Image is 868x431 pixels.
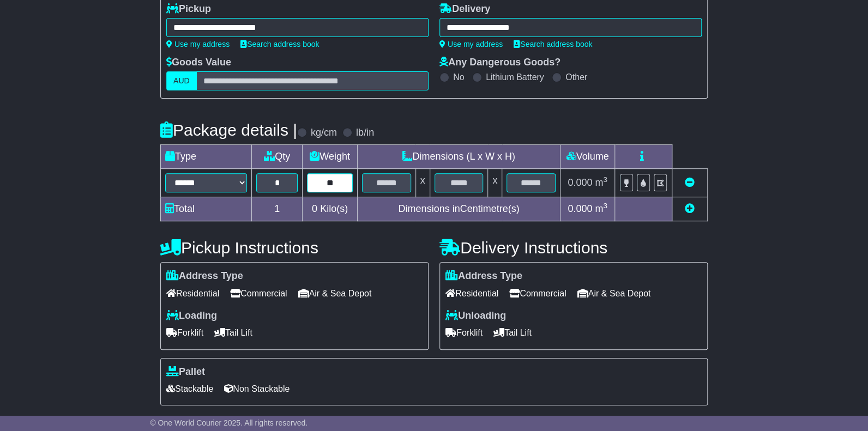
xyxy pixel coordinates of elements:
[453,72,464,82] label: No
[685,177,695,188] a: Remove this item
[445,270,522,282] label: Address Type
[595,177,607,188] span: m
[161,145,252,169] td: Type
[603,202,607,210] sup: 3
[311,127,337,139] label: kg/cm
[166,285,219,302] span: Residential
[439,239,708,257] h4: Delivery Instructions
[357,197,560,221] td: Dimensions in Centimetre(s)
[303,197,358,221] td: Kilo(s)
[160,239,429,257] h4: Pickup Instructions
[150,418,308,427] span: © One World Courier 2025. All rights reserved.
[312,203,317,214] span: 0
[166,3,211,15] label: Pickup
[166,310,217,322] label: Loading
[298,285,372,302] span: Air & Sea Depot
[166,324,203,341] span: Forklift
[603,175,607,184] sup: 3
[577,285,651,302] span: Air & Sea Depot
[356,127,374,139] label: lb/in
[568,203,592,214] span: 0.000
[439,57,560,69] label: Any Dangerous Goods?
[252,197,303,221] td: 1
[230,285,287,302] span: Commercial
[439,3,490,15] label: Delivery
[445,310,506,322] label: Unloading
[595,203,607,214] span: m
[161,197,252,221] td: Total
[240,40,319,48] a: Search address book
[486,72,544,82] label: Lithium Battery
[509,285,566,302] span: Commercial
[493,324,532,341] span: Tail Lift
[160,121,297,139] h4: Package details |
[439,40,503,48] a: Use my address
[252,145,303,169] td: Qty
[445,285,498,302] span: Residential
[357,145,560,169] td: Dimensions (L x W x H)
[166,366,205,378] label: Pallet
[224,380,290,397] span: Non Stackable
[214,324,252,341] span: Tail Lift
[488,169,502,197] td: x
[166,270,243,282] label: Address Type
[445,324,483,341] span: Forklift
[166,57,231,69] label: Goods Value
[166,71,197,90] label: AUD
[166,40,230,48] a: Use my address
[560,145,614,169] td: Volume
[565,72,587,82] label: Other
[166,380,213,397] span: Stackable
[514,40,592,48] a: Search address book
[685,203,695,214] a: Add new item
[568,177,592,188] span: 0.000
[303,145,358,169] td: Weight
[415,169,430,197] td: x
